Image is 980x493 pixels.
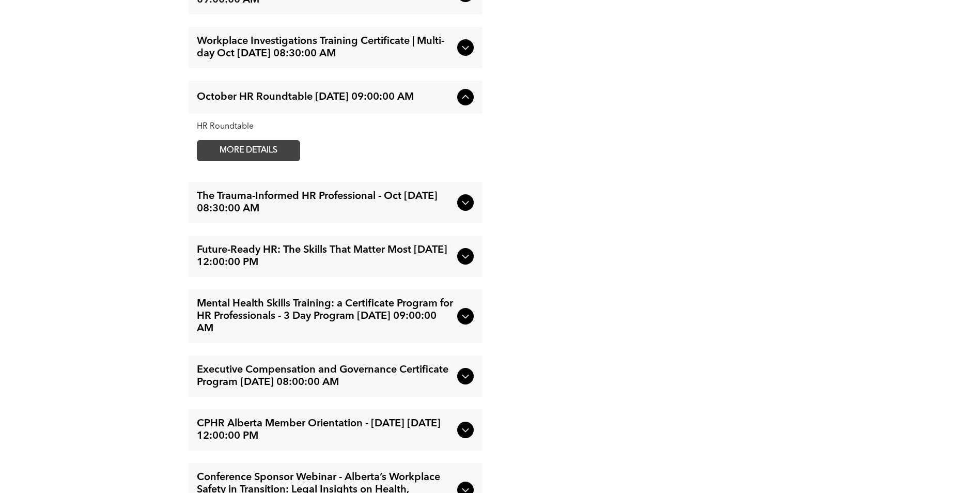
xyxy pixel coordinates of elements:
[197,140,300,161] a: MORE DETAILS
[197,122,474,132] div: HR Roundtable
[197,35,453,60] span: Workplace Investigations Training Certificate | Multi-day Oct [DATE] 08:30:00 AM
[208,141,289,161] span: MORE DETAILS
[197,364,453,389] span: Executive Compensation and Governance Certificate Program [DATE] 08:00:00 AM
[197,298,453,335] span: Mental Health Skills Training: a Certificate Program for HR Professionals - 3 Day Program [DATE] ...
[197,190,453,215] span: The Trauma-Informed HR Professional - Oct [DATE] 08:30:00 AM
[197,418,453,442] span: CPHR Alberta Member Orientation - [DATE] [DATE] 12:00:00 PM
[197,91,453,103] span: October HR Roundtable [DATE] 09:00:00 AM
[197,244,453,269] span: Future-Ready HR: The Skills That Matter Most [DATE] 12:00:00 PM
